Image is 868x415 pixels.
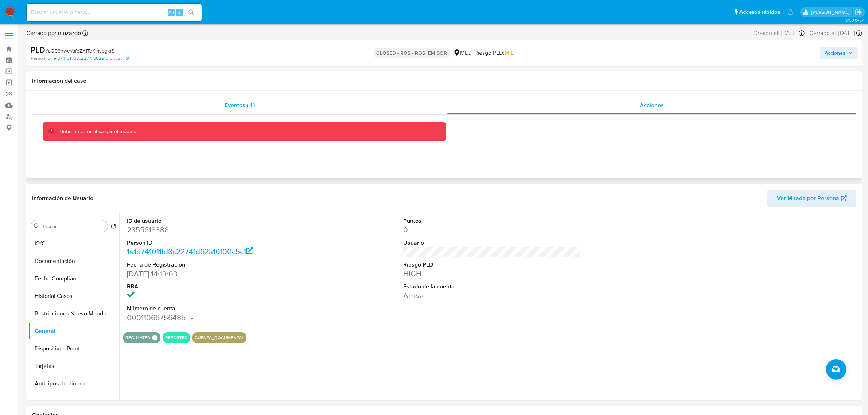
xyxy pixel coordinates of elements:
dd: 00011066756485 [127,313,304,323]
input: Buscar usuario o caso... [27,8,202,17]
button: Cruces y Relaciones [28,392,119,410]
button: Ver Mirada por Persona [767,190,856,207]
b: PLD [31,44,45,55]
span: MID [505,49,515,57]
span: Acciones [640,101,664,109]
button: Historial Casos [28,287,119,305]
button: Volver al orden por defecto [110,223,116,231]
div: MLC [453,49,472,57]
span: s [178,9,180,16]
dt: RBA [127,283,304,291]
span: Eventos ( 1 ) [225,101,255,109]
span: Acciones [825,47,845,59]
span: Cerrado por [26,29,81,37]
input: Buscar [41,223,105,230]
div: Cerrado el: [DATE] [809,29,862,37]
span: Ver Mirada por Persona [777,190,839,207]
h1: Información del caso [32,77,856,85]
h1: Información de Usuario [32,195,93,202]
a: 1e1d741011fd8c22741d62a10f00c5c1 [127,246,254,257]
dd: HIGH [403,268,580,279]
dt: Número de cuenta [127,305,304,313]
dd: Activa [403,291,580,301]
button: Documentación [28,252,119,270]
b: nluzardo [57,29,81,37]
p: camilafernanda.paredessaldano@mercadolibre.cl [811,9,852,16]
button: General [28,322,119,340]
a: 1e1d741011fd8c22741d62a10f00c5c1 [52,55,129,62]
a: Salir [855,8,863,16]
p: CLOSED - ROS - ROS_EMISOR [374,48,450,58]
span: # aQ99hweVafpZX1TqKmyogkrS [45,47,114,54]
button: Restricciones Nuevo Mundo [28,305,119,322]
a: Notificaciones [787,9,794,15]
div: Creado el: [DATE] [754,29,805,37]
dt: Person ID [127,239,304,247]
b: Person ID [31,55,51,62]
button: KYC [28,235,119,252]
dd: 2355618388 [127,225,304,235]
dd: 0 [403,225,580,235]
button: Fecha Compliant [28,270,119,287]
button: Acciones [820,47,858,59]
dt: Fecha de Registración [127,261,304,269]
span: Riesgo PLD: [475,49,515,57]
dt: Puntos [403,217,580,225]
dt: Estado de la cuenta [403,283,580,291]
span: Accesos rápidos [739,8,780,16]
button: Dispositivos Point [28,340,119,357]
button: Anticipos de dinero [28,375,119,392]
div: Hubo un error al cargar el módulo [59,128,136,135]
dd: [DATE] 14:13:03 [127,269,304,279]
dt: ID de usuario [127,217,304,225]
button: Tarjetas [28,357,119,375]
dt: Riesgo PLD [403,261,580,269]
span: - [806,29,808,37]
dt: Usuario [403,239,580,247]
span: Alt [168,9,174,16]
button: search-icon [184,7,199,18]
button: Buscar [34,223,40,229]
